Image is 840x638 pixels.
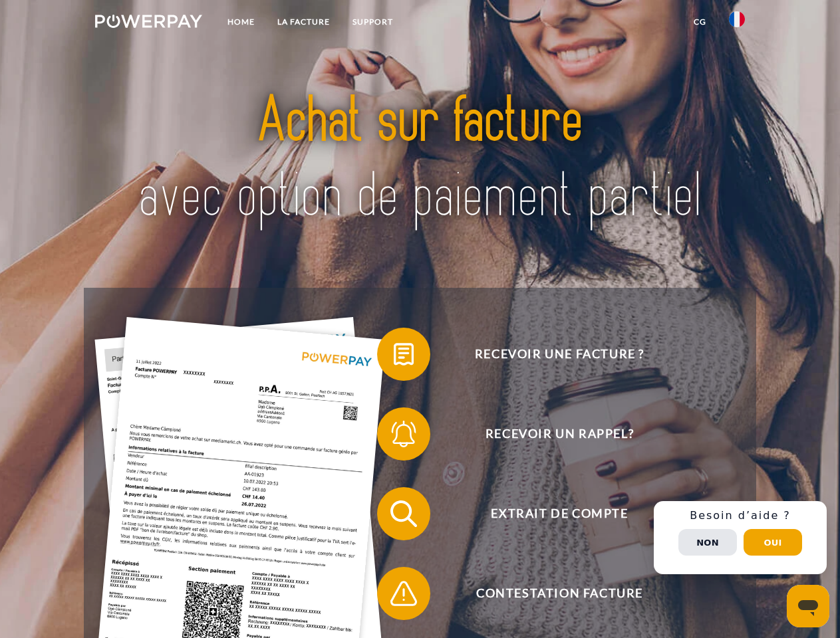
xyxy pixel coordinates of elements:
img: qb_bill.svg [387,338,420,371]
button: Recevoir un rappel? [377,407,723,461]
button: Non [678,529,737,556]
button: Contestation Facture [377,567,723,620]
h3: Besoin d’aide ? [662,509,819,522]
a: CG [682,10,718,34]
img: qb_search.svg [387,497,420,530]
a: LA FACTURE [266,10,341,34]
iframe: Bouton de lancement de la fenêtre de messagerie [787,585,829,627]
button: Extrait de compte [377,487,723,540]
img: logo-powerpay-white.svg [95,15,202,28]
img: qb_bell.svg [387,417,420,451]
img: fr [729,11,745,27]
span: Recevoir un rappel? [396,407,722,461]
button: Recevoir une facture ? [377,328,723,381]
a: Home [216,10,266,34]
a: Support [341,10,404,34]
button: Oui [744,529,802,556]
span: Recevoir une facture ? [396,328,722,381]
div: Schnellhilfe [654,501,827,574]
span: Extrait de compte [396,487,722,540]
img: qb_warning.svg [387,577,420,610]
span: Contestation Facture [396,567,722,620]
img: title-powerpay_fr.svg [127,64,713,255]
